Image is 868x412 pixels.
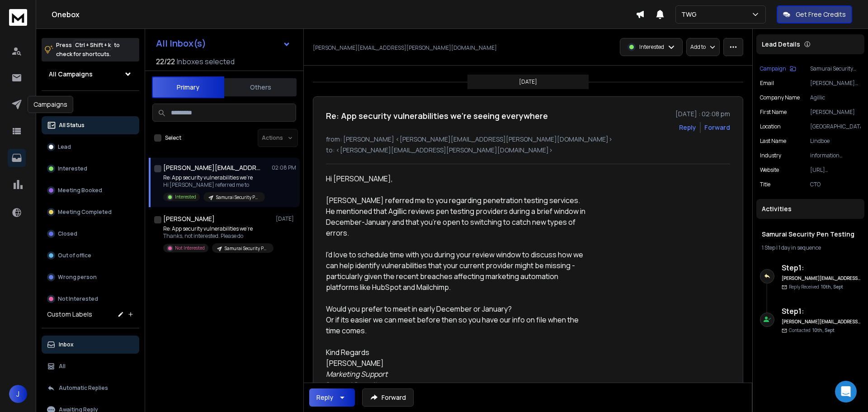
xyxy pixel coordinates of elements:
img: logo [9,9,27,26]
button: Get Free Credits [777,5,852,24]
p: Re: App security vulnerabilities we're [163,174,265,181]
div: Reply [316,393,333,402]
p: title [760,181,770,188]
p: Press to check for shortcuts. [56,41,120,59]
div: | [762,244,859,251]
p: Lead [58,143,71,151]
button: Lead [42,138,139,156]
span: 10th, Sept [812,327,835,333]
p: Re: App security vulnerabilities we're [163,225,272,232]
button: Meeting Completed [42,203,139,221]
div: Kind Regards [PERSON_NAME] [326,347,590,390]
button: Automatic Replies [42,379,139,397]
p: [GEOGRAPHIC_DATA] [810,123,861,130]
p: industry [760,152,781,159]
p: Get Free Credits [796,10,846,19]
em: Marketing Support [326,369,387,379]
div: [PERSON_NAME] referred me to you regarding penetration testing services. He mentioned that Agilli... [326,195,590,238]
p: Last Name [760,137,786,145]
button: Inbox [42,336,139,354]
button: Primary [152,76,224,98]
span: 22 / 22 [156,56,175,67]
button: Out of office [42,246,139,265]
p: [DATE] [519,78,537,85]
p: [PERSON_NAME] [810,109,861,116]
span: 1 day in sequence [778,244,821,251]
p: [DATE] : 02:08 pm [675,109,730,118]
p: Meeting Booked [58,187,102,194]
h1: Samurai Security Pen Testing [762,230,859,239]
p: Closed [58,230,77,237]
p: CTO [810,181,861,188]
p: Lindboe [810,137,861,145]
div: Or if its easier we can meet before then so you have our info on file when the time comes. [326,314,590,336]
p: Reply Received [789,284,843,290]
p: Interested [639,43,664,51]
button: Forward [362,388,414,407]
button: All [42,357,139,375]
p: Samurai Security Pen Testing [216,194,259,201]
div: Forward [704,123,730,132]
button: Meeting Booked [42,181,139,199]
button: Interested [42,160,139,178]
p: Inbox [59,341,74,348]
p: Thanks, not interested. Please do [163,232,272,240]
p: Hi [PERSON_NAME] referred me to [163,181,265,189]
p: Wrong person [58,274,97,281]
h1: All Campaigns [49,70,93,79]
p: [DATE] [276,215,296,223]
h1: [PERSON_NAME][EMAIL_ADDRESS][PERSON_NAME][DOMAIN_NAME] [163,163,263,172]
button: Closed [42,225,139,243]
p: [URL][DOMAIN_NAME] [810,166,861,174]
h6: [PERSON_NAME][EMAIL_ADDRESS][PERSON_NAME][DOMAIN_NAME] [782,318,861,325]
p: Meeting Completed [58,208,112,216]
div: Activities [756,199,864,219]
button: All Campaigns [42,65,139,83]
p: Company Name [760,94,800,101]
p: Samurai Security Pen Testing [225,245,268,252]
div: Open Intercom Messenger [835,381,857,403]
a: Samurai Security [326,380,382,390]
label: Select [165,134,181,142]
p: location [760,123,781,130]
h1: [PERSON_NAME] [163,214,215,223]
p: All Status [59,122,85,129]
p: [PERSON_NAME][EMAIL_ADDRESS][PERSON_NAME][DOMAIN_NAME] [313,44,497,52]
p: Lead Details [762,40,800,49]
p: website [760,166,779,174]
div: Would you prefer to meet in early December or January? [326,303,590,314]
p: Agillic [810,94,861,101]
p: Interested [58,165,87,172]
button: Others [224,77,297,97]
p: Interested [175,194,196,200]
button: Wrong person [42,268,139,286]
p: Not Interested [175,245,205,251]
p: Samurai Security Pen Testing [810,65,861,72]
p: [PERSON_NAME][EMAIL_ADDRESS][PERSON_NAME][DOMAIN_NAME] [810,80,861,87]
p: 02:08 PM [272,164,296,171]
button: All Inbox(s) [149,34,298,52]
h6: Step 1 : [782,306,861,317]
h1: All Inbox(s) [156,39,206,48]
div: Campaigns [28,96,73,113]
span: 1 Step [762,244,775,251]
p: from: [PERSON_NAME] <[PERSON_NAME][EMAIL_ADDRESS][PERSON_NAME][DOMAIN_NAME]> [326,135,730,144]
button: J [9,385,27,403]
button: Reply [679,123,696,132]
span: 10th, Sept [821,284,843,290]
button: All Status [42,116,139,134]
button: Campaign [760,65,796,72]
p: to: <[PERSON_NAME][EMAIL_ADDRESS][PERSON_NAME][DOMAIN_NAME]> [326,146,730,155]
p: First Name [760,109,787,116]
p: Automatic Replies [59,384,108,392]
h3: Custom Labels [47,310,92,319]
h3: Filters [42,98,139,111]
button: Reply [309,388,355,407]
div: I'd love to schedule time with you during your review window to discuss how we can help identify ... [326,249,590,293]
p: Out of office [58,252,91,259]
button: Not Interested [42,290,139,308]
p: All [59,363,66,370]
h6: Step 1 : [782,262,861,273]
